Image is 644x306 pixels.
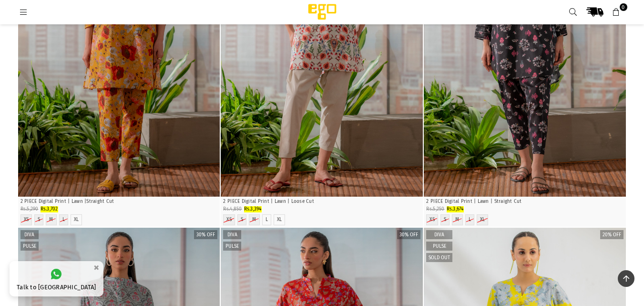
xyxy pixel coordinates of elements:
label: S [241,217,243,223]
a: Search [565,3,582,21]
a: Talk to [GEOGRAPHIC_DATA] [10,261,103,296]
span: Rs.5,290 [20,206,39,212]
span: Rs.4,850 [223,206,242,212]
label: 30% off [397,230,420,239]
label: 30% off [194,230,217,239]
label: XL [277,217,282,223]
a: Menu [15,8,32,15]
label: XL [74,217,79,223]
span: Sold out [429,255,450,261]
img: Ego [282,2,363,21]
label: S [38,217,40,223]
label: XS [429,217,435,223]
label: Pulse [223,242,241,251]
label: Diva [223,230,241,239]
label: Pulse [426,242,452,251]
label: L [62,217,65,223]
label: M [455,217,459,223]
span: Rs.3,702 [41,206,58,212]
label: Diva [426,230,452,239]
a: 0 [608,3,625,21]
label: Pulse [20,242,39,251]
label: L [266,217,268,223]
p: 2 PIECE Digital Print | Lawn | Straight Cut [426,198,624,205]
span: 0 [620,3,627,11]
label: S [444,217,446,223]
label: XL [480,217,485,223]
span: Rs.5,250 [426,206,444,212]
label: L [469,217,471,223]
label: M [49,217,53,223]
p: 2 PIECE Digital Print | Lawn | Loose Cut [223,198,420,205]
button: × [91,260,102,275]
label: 20% off [600,230,624,239]
label: M [252,217,256,223]
label: XS [24,217,29,223]
label: Diva [20,230,39,239]
label: XS [226,217,232,223]
span: Rs.3,674 [447,206,464,212]
span: Rs.3,394 [244,206,262,212]
p: 2 PIECE Digital Print | Lawn |Straight Cut [20,198,218,205]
